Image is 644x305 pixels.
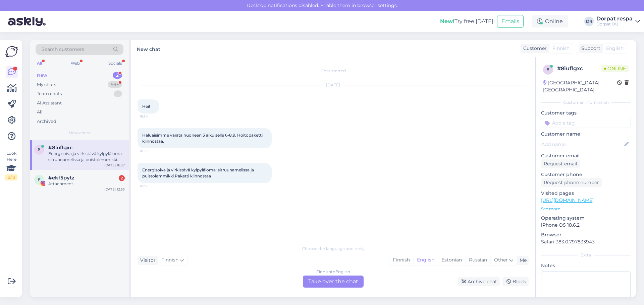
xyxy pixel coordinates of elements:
[48,175,74,181] span: #ekf5pytz
[113,72,122,79] div: 2
[69,59,81,68] div: Web
[42,46,84,53] span: Search customers
[5,174,17,180] div: 2 / 3
[389,255,413,265] div: Finnish
[161,256,178,264] span: Finnish
[5,150,17,180] div: Look Here
[38,177,41,182] span: e
[541,131,631,138] p: Customer name
[541,197,594,203] a: [URL][DOMAIN_NAME]
[140,183,165,188] span: 16:37
[440,18,454,24] b: New!
[142,167,255,178] span: Energisoiva ja virkistävä kylpyläloma: sitruunamelissa ja puistolemmikki Paketti kiinnostaa
[5,45,18,58] img: Askly Logo
[541,152,631,159] p: Customer email
[37,72,47,79] div: New
[36,59,43,68] div: All
[37,90,62,97] div: Team chats
[104,187,125,192] div: [DATE] 12:53
[541,231,631,238] p: Browser
[137,44,160,53] label: New chat
[37,100,62,106] div: AI Assistant
[541,215,631,222] p: Operating system
[458,277,500,286] div: Archive chat
[541,262,631,269] p: Notes
[497,15,524,28] button: Emails
[37,118,56,125] div: Archived
[541,222,631,229] p: iPhone OS 18.6.2
[108,81,122,88] div: 99+
[138,246,529,252] div: Choose the language and reply
[438,255,465,265] div: Estonian
[547,67,549,72] span: 8
[543,79,617,93] div: [GEOGRAPHIC_DATA], [GEOGRAPHIC_DATA]
[541,206,631,212] p: See more ...
[138,82,529,88] div: [DATE]
[440,17,494,25] div: Try free [DATE]:
[541,171,631,178] p: Customer phone
[48,181,125,187] div: Attachment
[541,238,631,245] p: Safari 383.0.797833943
[37,109,43,116] div: All
[557,65,601,73] div: # 8iuflgxc
[140,114,165,119] span: 16:34
[502,277,529,286] div: Block
[541,99,631,105] div: Customer information
[579,45,600,52] div: Support
[138,68,529,74] div: Chat started
[541,159,580,168] div: Request email
[596,16,633,21] div: Dorpat respa
[541,109,631,117] p: Customer tags
[104,163,125,168] div: [DATE] 16:37
[37,81,56,88] div: My chats
[494,257,508,263] span: Other
[596,21,633,27] div: Dorpat OÜ
[541,118,631,128] input: Add a tag
[465,255,490,265] div: Russian
[138,257,156,264] div: Visitor
[541,178,602,187] div: Request phone number
[541,141,623,148] input: Add name
[521,45,547,52] div: Customer
[552,45,570,52] span: Finnish
[601,65,629,72] span: Online
[48,145,73,151] span: #8iuflgxc
[596,16,640,27] a: Dorpat respaDorpat OÜ
[119,175,125,181] div: 2
[38,147,41,152] span: 8
[48,151,125,163] div: Energisoiva ja virkistävä kylpyläloma: sitruunamelissa ja puistolemmikki Paketti kiinnostaa
[69,130,90,136] span: New chats
[140,149,165,154] span: 16:35
[532,15,568,27] div: Online
[303,276,364,288] div: Take over the chat
[142,104,150,109] span: Hei!
[107,59,123,68] div: Socials
[541,252,631,258] div: Extra
[606,45,624,52] span: English
[114,90,122,97] div: 1
[517,257,527,264] div: Me
[584,17,594,26] div: DR
[541,190,631,197] p: Visited pages
[142,133,264,144] span: Haluaisimme varata huoneen 3 aikuiselle 6-8.9. Hoitopaketti kiinnostaa.
[413,255,438,265] div: English
[316,269,350,275] div: Finnish to English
